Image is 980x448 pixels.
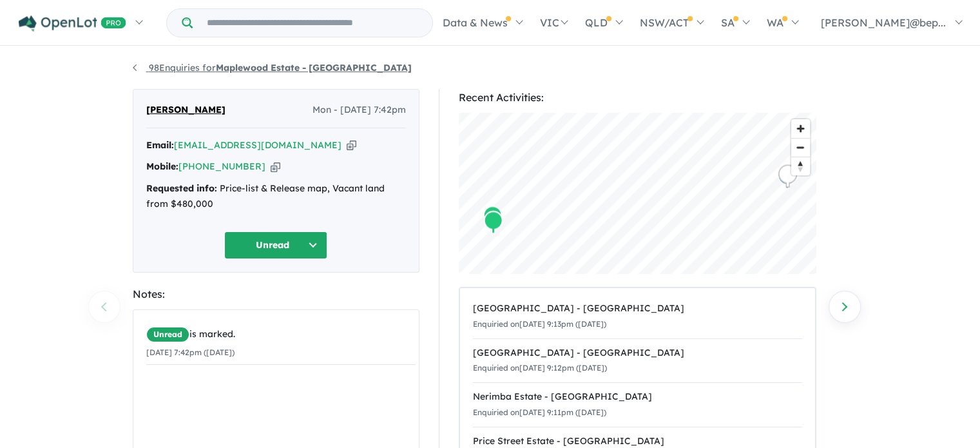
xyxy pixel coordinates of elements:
[791,139,810,157] span: Zoom out
[224,231,327,259] button: Unread
[473,295,802,339] a: [GEOGRAPHIC_DATA] - [GEOGRAPHIC_DATA]Enquiried on[DATE] 9:13pm ([DATE])
[146,161,178,172] strong: Mobile:
[146,102,226,118] span: [PERSON_NAME]
[777,166,796,190] div: Map marker
[312,102,406,118] span: Mon - [DATE] 7:42pm
[791,119,810,138] button: Zoom in
[791,138,810,157] button: Zoom out
[347,139,356,152] button: Copy
[146,327,189,342] span: Unread
[133,62,412,73] a: 98Enquiries forMaplewood Estate - [GEOGRAPHIC_DATA]
[133,286,419,303] div: Notes:
[473,338,802,384] a: [GEOGRAPHIC_DATA] - [GEOGRAPHIC_DATA]Enquiried on[DATE] 9:12pm ([DATE])
[473,301,802,317] div: [GEOGRAPHIC_DATA] - [GEOGRAPHIC_DATA]
[146,181,406,212] div: Price-list & Release map, Vacant land from $480,000
[178,161,265,172] a: [PHONE_NUMBER]
[195,9,430,37] input: Try estate name, suburb, builder or developer
[473,319,606,329] small: Enquiried on [DATE] 9:13pm ([DATE])
[791,157,810,175] button: Reset bearing to north
[216,62,412,73] strong: Maplewood Estate - [GEOGRAPHIC_DATA]
[473,407,606,417] small: Enquiried on [DATE] 9:11pm ([DATE])
[146,139,174,151] strong: Email:
[473,382,802,427] a: Nerimba Estate - [GEOGRAPHIC_DATA]Enquiried on[DATE] 9:11pm ([DATE])
[483,206,502,229] div: Map marker
[459,89,816,106] div: Recent Activities:
[271,160,280,173] button: Copy
[473,363,607,373] small: Enquiried on [DATE] 9:12pm ([DATE])
[778,164,797,188] div: Map marker
[146,182,217,194] strong: Requested info:
[473,389,802,405] div: Nerimba Estate - [GEOGRAPHIC_DATA]
[146,347,235,357] small: [DATE] 7:42pm ([DATE])
[459,113,816,274] canvas: Map
[133,61,848,76] nav: breadcrumb
[821,16,946,29] span: [PERSON_NAME]@bep...
[19,15,126,32] img: Openlot PRO Logo White
[174,139,341,151] a: [EMAIL_ADDRESS][DOMAIN_NAME]
[791,157,810,175] span: Reset bearing to north
[483,211,503,235] div: Map marker
[146,327,416,342] div: is marked.
[473,346,802,361] div: [GEOGRAPHIC_DATA] - [GEOGRAPHIC_DATA]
